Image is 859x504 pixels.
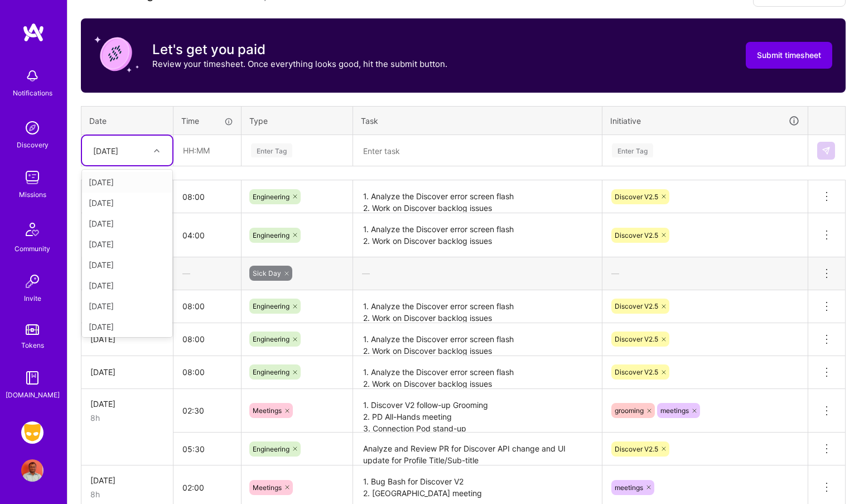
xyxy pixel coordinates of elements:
img: discovery [21,117,44,139]
div: 8h [90,488,164,500]
input: HH:MM [173,434,241,464]
div: Enter Tag [612,142,653,159]
textarea: Analyze and Review PR for Discover API change and UI update for Profile Title/Sub-title [354,434,601,464]
input: HH:MM [173,357,241,387]
div: [DATE] [93,145,118,156]
span: Meetings [253,483,282,492]
img: Grindr: Mobile + BE + Cloud [21,421,44,444]
div: Missions [19,189,46,200]
h3: Let's get you paid [152,41,447,58]
th: Task [353,106,602,135]
img: teamwork [21,166,44,189]
span: meetings [660,406,689,415]
div: [DATE] [82,296,172,316]
textarea: 1. Analyze the Discover error screen flash 2. Work on Discover backlog issues [354,181,601,212]
input: HH:MM [174,136,240,165]
img: Submit [822,146,831,155]
div: [DOMAIN_NAME] [6,389,60,401]
div: Initiative [610,114,800,127]
span: Discover V2.5 [615,302,658,310]
div: [DATE] [82,234,172,255]
span: Submit timesheet [757,50,821,61]
span: Discover V2.5 [615,335,658,343]
span: Discover V2.5 [615,368,658,376]
span: Engineering [253,335,289,343]
textarea: 1. Analyze the Discover error screen flash 2. Work on Discover backlog issues [354,357,601,388]
span: Engineering [253,193,289,201]
div: Time [181,115,233,127]
div: [DATE] [82,213,172,234]
div: [DATE] [90,333,164,345]
img: logo [22,22,45,42]
div: [DATE] [82,193,172,213]
span: Discover V2.5 [615,193,658,201]
img: Community [19,216,46,243]
a: Grindr: Mobile + BE + Cloud [18,421,46,444]
span: Engineering [253,368,289,376]
input: HH:MM [173,220,241,250]
img: User Avatar [21,459,44,482]
div: [DATE] [82,275,172,296]
img: coin [94,32,139,76]
div: [DATE] [82,316,172,337]
span: Discover V2.5 [615,231,658,239]
div: [DATE] [82,172,172,193]
span: meetings [615,483,643,492]
span: Discover V2.5 [615,445,658,453]
input: HH:MM [173,182,241,212]
div: Enter Tag [251,142,292,159]
textarea: 1. Discover V2 follow-up Grooming 2. PD All-Hands meeting 3. Connection Pod stand-up [354,390,601,432]
div: [DATE] [90,474,164,486]
div: Tokens [21,339,44,351]
div: Invite [24,292,41,304]
span: Sick Day [253,269,281,277]
textarea: 1. Analyze the Discover error screen flash 2. Work on Discover backlog issues [354,214,601,256]
div: [DATE] [82,255,172,275]
span: Engineering [253,302,289,310]
div: — [353,258,602,288]
span: Engineering [253,445,289,453]
a: User Avatar [18,459,46,482]
span: Meetings [253,406,282,415]
input: HH:MM [173,324,241,354]
img: Invite [21,270,44,292]
span: grooming [615,406,644,415]
input: HH:MM [173,396,241,425]
th: Date [81,106,173,135]
div: [DATE] [90,366,164,378]
button: Submit timesheet [746,42,832,69]
div: 8h [90,412,164,424]
img: tokens [26,324,39,335]
img: bell [21,65,44,87]
div: Community [15,243,50,255]
div: — [602,258,808,288]
input: HH:MM [173,291,241,321]
p: Review your timesheet. Once everything looks good, hit the submit button. [152,58,447,70]
th: Type [242,106,353,135]
div: Discovery [17,139,49,151]
textarea: 1. Analyze the Discover error screen flash 2. Work on Discover backlog issues [354,291,601,322]
textarea: 1. Analyze the Discover error screen flash 2. Work on Discover backlog issues [354,324,601,355]
div: [DATE] [90,398,164,410]
div: Notifications [13,87,52,99]
div: — [173,258,241,288]
i: icon Chevron [154,148,160,153]
span: Engineering [253,231,289,239]
input: HH:MM [173,473,241,502]
img: guide book [21,367,44,389]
